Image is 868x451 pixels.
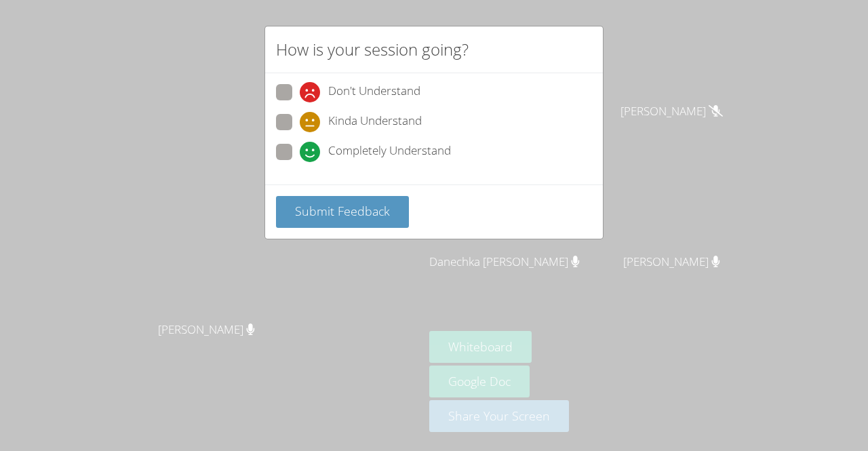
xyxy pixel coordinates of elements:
[276,37,469,62] h2: How is your session going?
[328,142,451,162] span: Completely Understand
[276,196,409,228] button: Submit Feedback
[328,112,422,132] span: Kinda Understand
[295,203,390,219] span: Submit Feedback
[328,82,420,102] span: Don't Understand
